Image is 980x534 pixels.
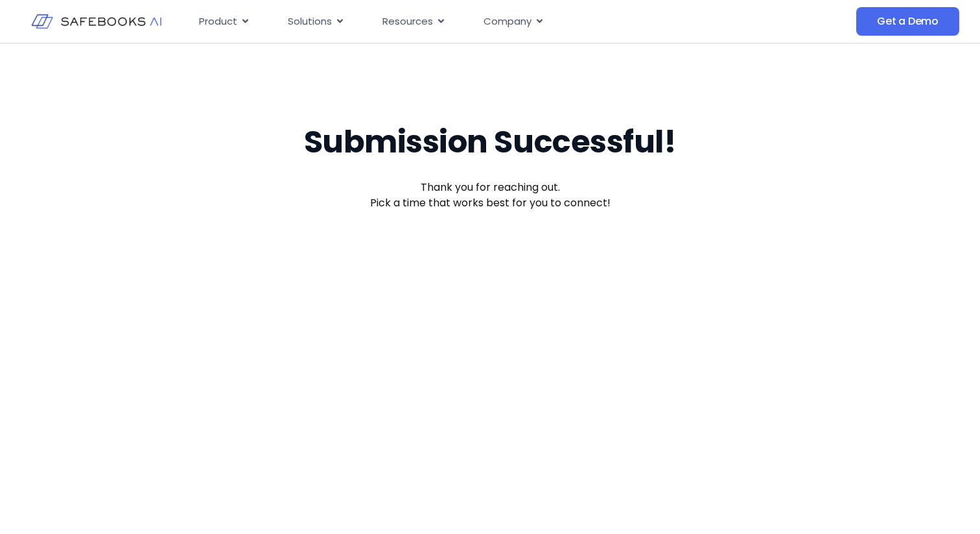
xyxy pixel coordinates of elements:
[877,15,939,28] span: Get a Demo
[189,9,746,34] div: Menu Toggle
[288,14,332,29] span: Solutions
[199,14,237,29] span: Product
[189,9,746,34] nav: Menu
[382,14,433,29] span: Resources
[856,7,959,36] a: Get a Demo
[370,180,611,211] p: Thank you for reaching out. Pick a time that works best for you to connect!
[484,14,531,29] span: Company
[304,124,676,160] h2: Submission Successful!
